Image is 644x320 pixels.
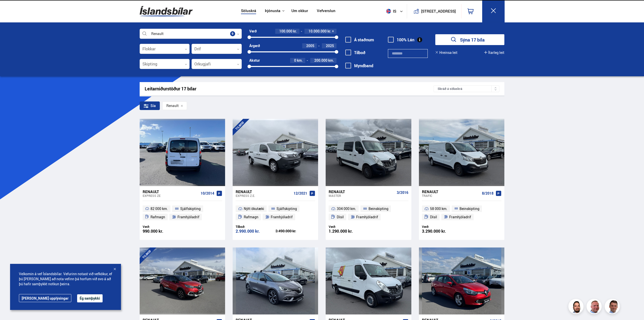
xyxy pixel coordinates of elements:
[484,51,504,55] button: Ítarleg leit
[277,206,297,212] span: Sjálfskipting
[337,214,344,220] span: Dísil
[293,29,297,33] span: kr.
[309,29,327,33] span: 10.000.000
[430,214,437,220] span: Dísil
[143,189,199,194] div: Renault
[482,191,494,195] span: 8/2018
[294,191,307,195] span: 12/2021
[435,34,504,45] button: Sýna 17 bíla
[236,229,275,233] div: 2.990.000 kr.
[329,225,369,229] div: Verð:
[327,29,331,33] span: kr.
[143,229,182,233] div: 990.000 kr.
[140,186,225,240] a: Renault Express ZE 10/2014 82 000 km. Sjálfskipting Rafmagn Framhjóladrif Verð: 990.000 kr.
[356,214,378,220] span: Framhjóladrif
[19,294,71,302] a: [PERSON_NAME] upplýsingar
[369,206,388,212] span: Beinskipting
[291,9,308,14] a: Um okkur
[297,58,303,62] span: km.
[294,58,296,63] span: 0
[180,206,201,212] span: Sjálfskipting
[236,194,292,197] div: Express Z.E.
[241,9,256,14] a: Söluskrá
[140,3,193,19] img: G0Ugv5HjCgRt.svg
[244,214,258,220] span: Rafmagn
[329,229,369,233] div: 1.290.000 kr.
[388,38,414,42] label: 100% Lán
[449,214,471,220] span: Framhjóladrif
[397,191,408,195] span: 3/2016
[419,186,504,240] a: Renault Trafic 8/2018 58 000 km. Beinskipting Dísil Framhjóladrif Verð: 3.290.000 kr.
[423,9,454,13] button: [STREET_ADDRESS]
[345,63,373,68] label: Myndband
[271,214,293,220] span: Framhjóladrif
[329,194,394,197] div: Master
[249,58,260,62] div: Akstur
[166,104,179,108] span: Renault
[328,58,334,62] span: km.
[150,206,168,212] span: 82 000 km.
[326,43,334,48] span: 2025
[345,50,365,55] label: Tilboð
[19,271,112,287] span: Velkomin á vef Íslandsbílar. Vefurinn notast við vefkökur, ef þú [PERSON_NAME] að nota vefinn þá ...
[435,51,457,55] button: Hreinsa leit
[569,300,584,315] img: nhp88E3Fdnt1Opn2.png
[150,214,165,220] span: Rafmagn
[275,229,315,233] div: 3.490.000 kr.
[236,225,275,229] div: Tilboð:
[422,225,462,229] div: Verð:
[177,214,199,220] span: Framhjóladrif
[459,206,479,212] span: Beinskipting
[249,44,260,48] div: Árgerð
[77,294,103,302] button: Ég samþykki
[233,186,318,240] a: Renault Express Z.E. 12/2021 Nýtt ökutæki Sjálfskipting Rafmagn Framhjóladrif Tilboð: 2.990.000 k...
[430,206,447,212] span: 58 000 km.
[422,189,480,194] div: Renault
[244,206,264,212] span: Nýtt ökutæki
[326,186,411,240] a: Renault Master 3/2016 304 000 km. Beinskipting Dísil Framhjóladrif Verð: 1.290.000 kr.
[332,29,334,33] span: +
[201,191,214,195] span: 10/2014
[314,58,327,63] span: 200.000
[337,206,356,212] span: 304 000 km.
[143,225,182,229] div: Verð:
[236,189,292,194] div: Renault
[249,29,257,33] div: Verð
[434,85,499,92] div: Skráð á söluskrá
[265,9,280,13] button: Þjónusta
[384,9,397,14] span: is
[317,9,335,14] a: Vefverslun
[145,86,434,91] div: Leitarniðurstöður 17 bílar
[345,38,374,42] label: Á staðnum
[143,194,199,197] div: Express ZE
[384,4,407,19] button: is
[306,43,314,48] span: 2005
[410,4,458,18] a: [STREET_ADDRESS]
[422,194,480,197] div: Trafic
[329,189,394,194] div: Renault
[386,9,391,14] img: svg+xml;base64,PHN2ZyB4bWxucz0iaHR0cDovL3d3dy53My5vcmcvMjAwMC9zdmciIHdpZHRoPSI1MTIiIGhlaWdodD0iNT...
[279,29,292,33] span: 100.000
[422,229,462,233] div: 3.290.000 kr.
[605,300,621,315] img: FbJEzSuNWCJXmdc-.webp
[140,101,160,110] div: Sía
[587,300,602,315] img: siFngHWaQ9KaOqBr.png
